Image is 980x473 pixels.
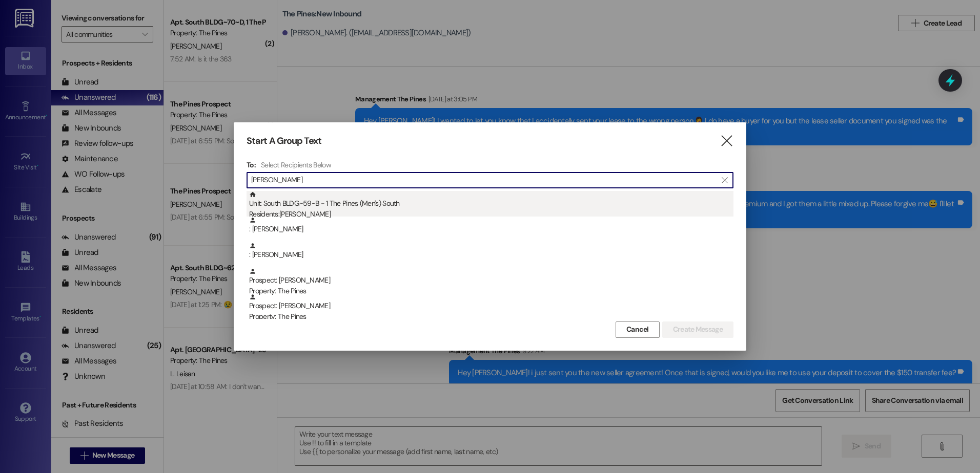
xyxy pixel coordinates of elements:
i:  [722,176,727,184]
div: Prospect: [PERSON_NAME] [249,268,733,297]
h3: Start A Group Text [247,135,321,147]
button: Create Message [662,321,733,338]
button: Cancel [616,321,660,338]
span: Create Message [673,324,723,335]
div: Unit: South BLDG~59~B - 1 The Pines (Men's) SouthResidents:[PERSON_NAME] [247,191,733,217]
span: Cancel [626,324,649,335]
input: Search for any contact or apartment [251,173,717,187]
div: : [PERSON_NAME] [249,217,733,234]
div: : [PERSON_NAME] [247,217,733,242]
div: Prospect: [PERSON_NAME]Property: The Pines [247,293,733,319]
div: : [PERSON_NAME] [247,242,733,268]
div: Prospect: [PERSON_NAME]Property: The Pines [247,268,733,293]
i:  [720,136,733,146]
div: Property: The Pines [249,311,733,322]
div: Unit: South BLDG~59~B - 1 The Pines (Men's) South [249,191,733,220]
div: Prospect: [PERSON_NAME] [249,293,733,322]
h3: To: [247,160,256,169]
div: : [PERSON_NAME] [249,242,733,260]
div: Property: The Pines [249,286,733,296]
div: Residents: [PERSON_NAME] [249,209,733,220]
button: Clear text [717,173,733,188]
h4: Select Recipients Below [261,160,331,169]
